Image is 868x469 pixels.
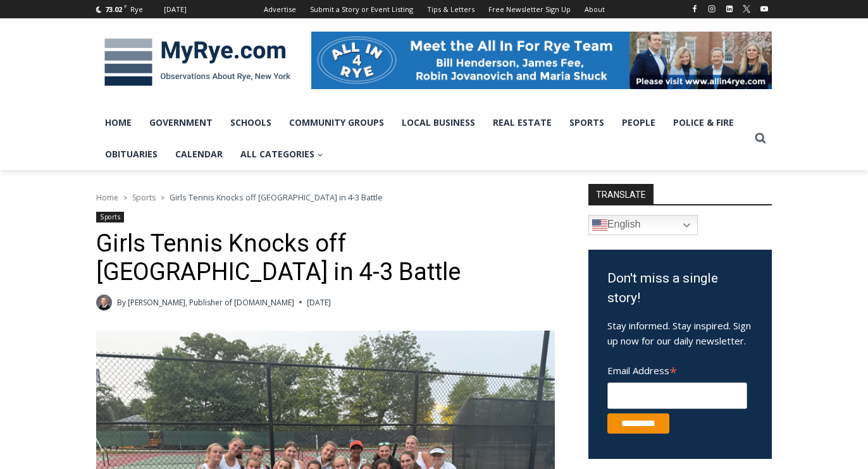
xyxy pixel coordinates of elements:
a: Linkedin [722,1,737,16]
a: X [739,1,754,16]
a: Government [140,107,221,138]
a: Schools [221,107,280,138]
a: Home [96,192,118,203]
strong: TRANSLATE [588,184,654,204]
h1: Girls Tennis Knocks off [GEOGRAPHIC_DATA] in 4-3 Battle [96,229,555,287]
a: Sports [96,212,124,222]
a: Instagram [704,1,719,16]
a: All Categories [232,138,332,170]
a: [PERSON_NAME], Publisher of [DOMAIN_NAME] [128,297,294,308]
img: MyRye.com [96,30,299,95]
div: Rye [130,4,143,15]
a: English [588,215,698,235]
a: Local Business [393,107,484,138]
span: By [117,296,126,308]
span: All Categories [240,147,323,161]
a: Community Groups [280,107,393,138]
a: Police & Fire [664,107,743,138]
a: Obituaries [96,138,166,170]
label: Email Address [607,358,747,381]
a: Home [96,107,140,138]
div: [DATE] [164,4,187,15]
img: en [592,217,607,233]
a: People [613,107,664,138]
p: Stay informed. Stay inspired. Sign up now for our daily newsletter. [607,318,753,348]
nav: Breadcrumbs [96,191,555,204]
nav: Primary Navigation [96,107,749,171]
a: Author image [96,295,112,310]
a: Calendar [166,138,232,170]
a: Sports [132,192,156,203]
span: > [123,193,127,202]
span: 73.02 [105,4,122,14]
a: Real Estate [484,107,561,138]
time: [DATE] [307,296,331,308]
a: YouTube [757,1,772,16]
img: All in for Rye [311,32,772,88]
span: F [124,3,127,9]
button: View Search Form [749,127,772,150]
span: Girls Tennis Knocks off [GEOGRAPHIC_DATA] in 4-3 Battle [170,192,383,203]
a: Sports [561,107,613,138]
a: Facebook [687,1,702,16]
span: > [161,193,164,202]
h3: Don't miss a single story! [607,269,753,308]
